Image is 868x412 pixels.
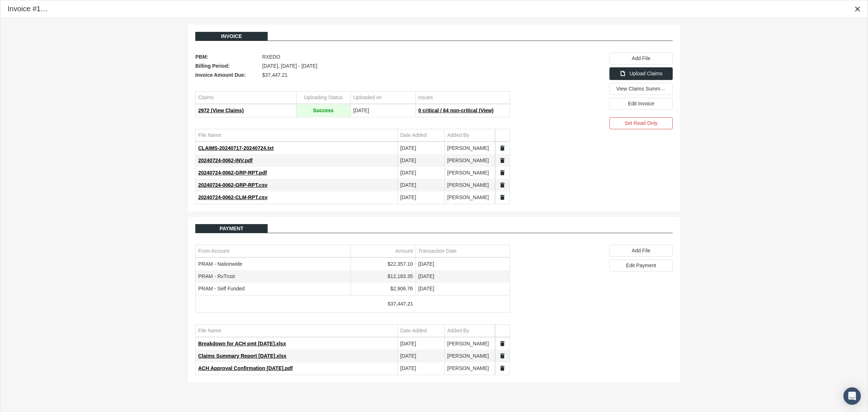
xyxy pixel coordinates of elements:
[444,362,495,375] td: [PERSON_NAME]
[444,338,495,350] td: [PERSON_NAME]
[444,142,495,155] td: [PERSON_NAME]
[195,91,510,117] div: Data grid
[444,167,495,179] td: [PERSON_NAME]
[499,157,506,164] a: Split
[609,67,673,80] div: Upload Claims
[196,325,397,337] td: Column File Name
[418,94,433,101] div: Issues
[632,55,650,61] span: Add File
[198,157,252,163] span: 20240724-0062-INV.pdf
[198,145,274,151] span: CLAIMS-20240717-20240724.txt
[499,182,506,188] a: Split
[196,245,350,257] td: Column From Account
[195,52,259,62] span: PBM:
[195,62,259,71] span: Billing Period:
[397,142,444,155] td: [DATE]
[262,71,288,80] span: $37,447.21
[444,350,495,362] td: [PERSON_NAME]
[353,300,413,307] div: $37,447.21
[499,145,506,151] a: Split
[198,194,267,200] span: 20240724-0062-CLM-RPT.csv
[444,129,495,142] td: Column Added By
[416,92,510,104] td: Column Issues
[397,325,444,337] td: Column Date Added
[198,94,214,101] div: Claims
[195,324,510,375] div: Data grid
[499,169,506,176] a: Split
[609,52,673,64] div: Add File
[198,108,244,113] span: 2972 (View Claims)
[628,101,654,106] span: Edit Invoice
[609,98,673,110] div: Edit Invoice
[397,179,444,192] td: [DATE]
[350,258,416,270] td: $22,357.10
[499,365,506,371] a: Split
[350,105,416,117] td: [DATE]
[198,327,221,334] div: File Name
[843,387,861,405] div: Open Intercom Messenger
[397,155,444,167] td: [DATE]
[397,192,444,204] td: [DATE]
[221,33,242,39] span: Invoice
[262,62,317,71] span: [DATE], [DATE] - [DATE]
[851,3,864,16] div: Close
[196,283,350,295] td: PRAM - Self Funded
[196,258,350,270] td: PRAM - Nationwide
[196,270,350,283] td: PRAM - RxTrust
[8,4,48,14] div: Invoice #183
[198,248,229,255] div: From Account
[220,226,243,231] span: Payment
[350,92,416,104] td: Column Uploaded on
[416,283,510,295] td: [DATE]
[416,270,510,283] td: [DATE]
[444,155,495,167] td: [PERSON_NAME]
[400,327,427,334] div: Date Added
[304,94,343,101] div: Uploading Status
[195,71,259,80] span: Invoice Amount Due:
[397,338,444,350] td: [DATE]
[350,245,416,257] td: Column Amount
[195,129,510,204] div: Data grid
[616,85,667,92] span: View Claims Summary
[447,327,469,334] div: Added By
[416,245,510,257] td: Column Transaction Date
[397,167,444,179] td: [DATE]
[397,129,444,142] td: Column Date Added
[418,248,457,255] div: Transaction Date
[350,270,416,283] td: $12,183.35
[198,365,293,371] span: ACH Approval Confirmation [DATE].pdf
[262,52,280,62] span: RXEDO
[625,120,658,126] span: Set Read Only
[447,132,469,139] div: Added By
[198,132,221,139] div: File Name
[196,129,397,142] td: Column File Name
[350,283,416,295] td: $2,906.76
[499,194,506,201] a: Split
[626,262,656,268] span: Edit Payment
[195,245,510,313] div: Data grid
[198,341,286,346] span: Breakdown for ACH pmt [DATE].xlsx
[418,108,494,113] span: 0 critical / 64 non-critical (View)
[296,105,350,117] td: Success
[629,71,662,76] span: Upload Claims
[198,182,267,188] span: 20240724-0062-GRP-RPT.csv
[397,362,444,375] td: [DATE]
[353,94,382,101] div: Uploaded on
[196,92,296,104] td: Column Claims
[499,340,506,347] a: Split
[416,258,510,270] td: [DATE]
[609,83,673,95] div: View Claims Summary
[198,353,286,359] span: Claims Summary Report [DATE].xlsx
[499,353,506,359] a: Split
[444,192,495,204] td: [PERSON_NAME]
[609,260,673,272] div: Edit Payment
[609,117,673,129] div: Set Read Only
[444,325,495,337] td: Column Added By
[395,248,413,255] div: Amount
[397,350,444,362] td: [DATE]
[198,170,267,176] span: 20240724-0062-GRP-RPT.pdf
[400,132,427,139] div: Date Added
[444,179,495,192] td: [PERSON_NAME]
[296,92,350,104] td: Column Uploading Status
[609,245,673,257] div: Add File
